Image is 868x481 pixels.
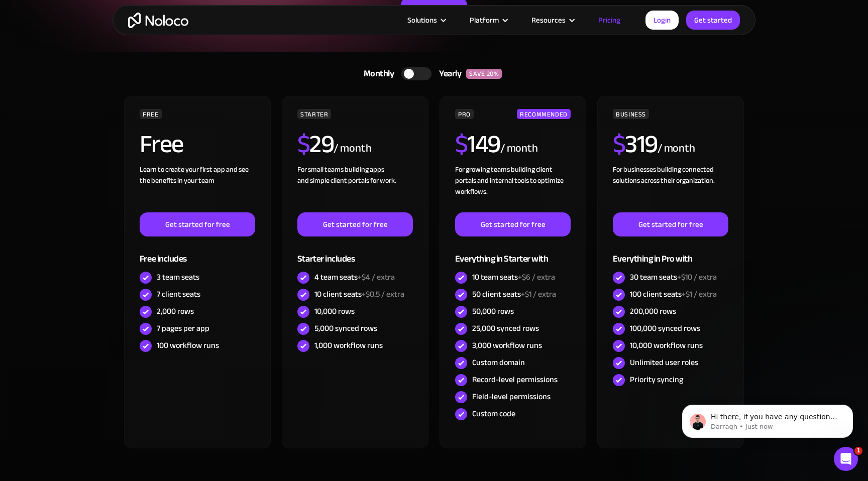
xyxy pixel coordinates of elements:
[314,323,377,334] div: 5,000 synced rows
[472,272,555,283] div: 10 team seats
[667,384,868,454] iframe: Intercom notifications message
[140,164,255,212] div: Learn to create your first app and see the benefits in your team ‍
[658,141,695,157] div: / month
[297,121,310,168] span: $
[297,164,413,212] div: For small teams building apps and simple client portals for work. ‍
[457,14,519,27] div: Platform
[157,289,200,300] div: 7 client seats
[351,66,402,81] div: Monthly
[613,212,728,236] a: Get started for free
[314,306,355,317] div: 10,000 rows
[586,14,633,27] a: Pricing
[630,323,700,334] div: 100,000 synced rows
[431,66,466,81] div: Yearly
[472,408,515,419] div: Custom code
[334,141,371,157] div: / month
[362,287,404,302] span: +$0.5 / extra
[517,109,571,119] div: RECOMMENDED
[314,340,383,351] div: 1,000 workflow runs
[500,141,538,157] div: / month
[395,14,457,27] div: Solutions
[630,357,698,368] div: Unlimited user roles
[682,287,717,302] span: +$1 / extra
[358,270,395,285] span: +$4 / extra
[140,109,162,119] div: FREE
[519,14,586,27] div: Resources
[472,323,539,334] div: 25,000 synced rows
[314,272,395,283] div: 4 team seats
[455,212,571,236] a: Get started for free
[472,306,514,317] div: 50,000 rows
[531,14,566,27] div: Resources
[140,132,183,157] h2: Free
[630,289,717,300] div: 100 client seats
[521,287,556,302] span: +$1 / extra
[472,391,551,402] div: Field-level permissions
[140,212,255,236] a: Get started for free
[613,121,625,168] span: $
[466,69,502,79] div: SAVE 20%
[128,13,188,28] a: home
[472,357,525,368] div: Custom domain
[297,236,413,269] div: Starter includes
[297,212,413,236] a: Get started for free
[472,340,542,351] div: 3,000 workflow runs
[157,272,199,283] div: 3 team seats
[630,272,717,283] div: 30 team seats
[472,289,556,300] div: 50 client seats
[157,323,209,334] div: 7 pages per app
[630,374,683,385] div: Priority syncing
[677,270,717,285] span: +$10 / extra
[297,132,334,157] h2: 29
[157,340,219,351] div: 100 workflow runs
[470,14,499,27] div: Platform
[455,164,571,212] div: For growing teams building client portals and internal tools to optimize workflows.
[686,11,740,30] a: Get started
[645,11,679,30] a: Login
[613,109,649,119] div: BUSINESS
[140,236,255,269] div: Free includes
[455,109,474,119] div: PRO
[613,236,728,269] div: Everything in Pro with
[518,270,555,285] span: +$6 / extra
[472,374,558,385] div: Record-level permissions
[834,447,858,471] iframe: Intercom live chat
[455,121,468,168] span: $
[854,447,862,455] span: 1
[630,340,703,351] div: 10,000 workflow runs
[407,14,437,27] div: Solutions
[455,236,571,269] div: Everything in Starter with
[613,132,658,157] h2: 319
[297,109,331,119] div: STARTER
[455,132,500,157] h2: 149
[613,164,728,212] div: For businesses building connected solutions across their organization. ‍
[314,289,404,300] div: 10 client seats
[630,306,676,317] div: 200,000 rows
[157,306,194,317] div: 2,000 rows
